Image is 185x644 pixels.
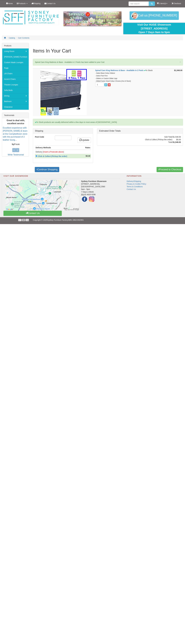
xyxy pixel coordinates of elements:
[85,147,90,149] strong: Rates
[35,150,82,154] td: Delivery ( )
[33,136,53,138] label: Post Code
[2,65,29,71] a: Rugs
[127,186,143,188] a: Terms & Conditions
[81,193,84,196] abbr: Phone
[145,141,173,144] td: Total:
[12,143,14,145] b: by
[155,0,169,7] a: 1 item(s)
[3,143,29,146] p: Fouie
[18,37,29,39] a: Cart Contents
[64,11,121,26] img: spring-sale.gif
[145,136,173,138] td: Sub-Total:
[2,93,29,99] a: Dining
[2,43,29,48] div: Products
[2,71,29,76] a: Lift Chairs
[173,138,181,141] td: $0.00
[42,0,57,7] a: Contact Us
[47,219,68,221] a: Sydney Furniture Factory
[2,60,29,65] a: Custom Made Lounges
[2,48,29,54] a: Living Room
[2,104,29,110] a: Clearance
[15,0,29,7] a: Products
[38,155,67,157] strong: Click & Collect (Pickup the order)
[95,69,143,71] a: Spinal Care King Mattress & Base - Available in 2 Feels
[8,2,13,5] span: Home
[127,183,146,185] a: Privacy & Cookie Policy
[35,167,59,172] a: Continue Shopping
[179,61,181,63] button: ×
[9,37,15,39] a: Catalog
[173,136,181,138] td: $1,548.00
[3,127,28,141] a: Excellent experience with [PERSON_NAME] & team at the Campbelltown store with the purchased of 2 ...
[95,80,131,82] i: - Glider/Castor Hood Colour Chrome (Out of Stock)
[95,75,108,77] i: - Select Feel Firm
[35,130,91,132] h3: Shipping
[33,119,183,126] div: In Stock products are usually delivered within a few days to most areas of [GEOGRAPHIC_DATA].
[3,175,120,178] h2: Visit Our Showroom
[173,141,181,143] strong: $1,548.00
[33,2,41,5] span: Shipping
[174,69,182,71] strong: $1,548.00
[29,0,43,7] a: Shipping
[33,217,152,223] p: Copyright © 2025 ABN 18621582901
[2,10,60,25] img: Sydney Furniture Factory
[127,175,166,178] h2: Information
[33,48,183,54] h1: Items In Your Cart
[81,196,88,202] img: Facebook
[2,82,29,87] a: Theatre Lounges
[157,167,183,172] a: Proceed to Checkout
[2,87,29,93] a: Sofa Beds
[81,180,106,182] strong: Sydney Furniture Showroom
[95,72,115,74] i: - Select Base Colour Walnut
[5,180,79,211] img: Click to activate map
[2,54,29,60] a: [PERSON_NAME] Furniture
[33,59,183,66] div: Spinal Care King Mattress & Base - Available in 2 Feels has been added to your Cart
[40,69,87,115] img: Spinal Care King Mattress & Base - Available in 2 Feels
[77,138,91,143] a: Update
[127,180,141,182] a: Delivery/Shipping
[129,1,149,6] input: Site search
[95,78,117,79] i: - Gliders or Castors Glider Legs
[127,188,136,190] a: Contact Us
[99,130,181,132] h3: Estimated Order Totals
[46,2,55,5] span: Contact Us
[37,155,69,157] a: Click & Collect (Pickup the order)
[169,0,183,7] a: Checkout
[145,138,173,141] td: Click & Collect (Pickup the order):
[2,99,29,104] a: Bedroom
[36,147,51,149] strong: Delivery Methods
[95,68,171,116] td: In Stock
[7,119,25,125] b: Great to deal with, excellent service
[3,211,62,216] a: Contact Us
[8,154,24,156] a: Write Testimonial
[2,113,29,118] div: Testimonials
[2,76,29,82] a: Accent Chairs
[86,155,90,157] strong: $0.00
[4,0,15,7] a: Home
[43,151,63,153] font: Insert a Postcode above
[88,196,95,202] img: Instagram
[125,23,183,34] div: Visit Our HUGE Showroom [STREET_ADDRESS] Open 7 Days 9am to 5pm
[18,2,26,5] span: Products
